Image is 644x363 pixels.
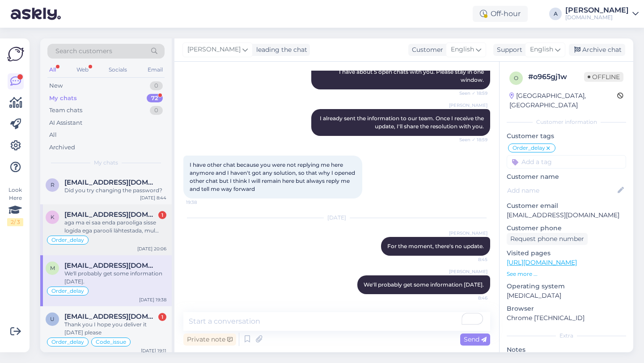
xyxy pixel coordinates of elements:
[183,214,490,222] div: [DATE]
[408,45,443,55] div: Customer
[96,339,126,345] span: Code_issue
[51,339,84,345] span: Order_delay
[51,288,84,294] span: Order_delay
[507,201,626,211] p: Customer email
[187,45,241,55] span: [PERSON_NAME]
[50,316,55,322] span: u
[507,118,626,126] div: Customer information
[147,94,163,103] div: 72
[507,345,626,355] p: Notes
[584,72,623,82] span: Offline
[75,64,90,76] div: Web
[49,81,63,90] div: New
[387,243,484,249] span: For the moment, there's no update.
[449,230,487,236] span: [PERSON_NAME]
[507,186,616,195] input: Add name
[64,186,166,194] div: Did you try changing the password?
[565,14,629,21] div: [DOMAIN_NAME]
[507,233,588,245] div: Request phone number
[140,194,166,201] div: [DATE] 8:44
[507,332,626,340] div: Extra
[514,75,518,81] span: o
[190,161,356,192] span: I have other chat because you were not replying me here anymore and I haven't got any solution, s...
[64,321,166,337] div: Thank you I hope you deliver it [DATE] please
[464,335,487,343] span: Send
[454,90,487,97] span: Seen ✓ 18:59
[51,214,55,220] span: k
[141,347,166,354] div: [DATE] 19:11
[454,256,487,263] span: 8:45
[64,178,157,186] span: rometp2@gmail.com
[7,186,23,226] div: Look Here
[64,312,157,321] span: uleesment@gmail.com
[507,304,626,313] p: Browser
[507,249,626,258] p: Visited pages
[507,282,626,291] p: Operating system
[507,258,577,266] a: [URL][DOMAIN_NAME]
[364,281,484,288] span: We'll probably get some information [DATE].
[146,64,165,76] div: Email
[94,159,118,167] span: My chats
[507,313,626,323] p: Chrome [TECHNICAL_ID]
[7,218,23,226] div: 2 / 3
[64,219,166,235] div: aga ma ei saa enda parooliga sisse logida ega parooli lähtestada, mul pole seda koodi kuskilt [PE...
[507,211,626,220] p: [EMAIL_ADDRESS][DOMAIN_NAME]
[183,312,490,331] textarea: To enrich screen reader interactions, please activate Accessibility in Grammarly extension settings
[64,270,166,286] div: We'll probably get some information [DATE].
[507,172,626,181] p: Customer name
[107,64,129,76] div: Socials
[528,72,584,82] div: # o965gj1w
[507,224,626,233] p: Customer phone
[186,199,220,206] span: 19:38
[454,136,487,143] span: Seen ✓ 18:59
[7,46,24,63] img: Askly Logo
[569,44,625,56] div: Archive chat
[565,7,639,21] a: [PERSON_NAME][DOMAIN_NAME]
[55,46,112,56] span: Search customers
[47,64,58,76] div: All
[64,262,157,270] span: malthenoah101@gmail.com
[507,155,626,169] input: Add a tag
[507,291,626,300] p: [MEDICAL_DATA]
[509,91,617,110] div: [GEOGRAPHIC_DATA], [GEOGRAPHIC_DATA]
[454,295,487,301] span: 8:46
[565,7,629,14] div: [PERSON_NAME]
[51,237,84,243] span: Order_delay
[49,94,77,103] div: My chats
[183,333,236,346] div: Private note
[64,211,157,219] span: kostner08@gmail.com
[49,118,82,127] div: AI Assistant
[493,45,522,55] div: Support
[549,8,562,20] div: A
[507,131,626,141] p: Customer tags
[49,143,75,152] div: Archived
[451,45,474,55] span: English
[158,313,166,321] div: 1
[50,265,55,271] span: m
[49,131,57,139] div: All
[530,45,553,55] span: English
[320,115,485,130] span: I already sent the information to our team. Once I receive the update, I'll share the resolution ...
[139,296,166,303] div: [DATE] 19:38
[137,245,166,252] div: [DATE] 20:06
[507,270,626,278] p: See more ...
[473,6,528,22] div: Off-hour
[253,45,307,55] div: leading the chat
[513,145,545,151] span: Order_delay
[49,106,82,115] div: Team chats
[150,81,163,90] div: 0
[449,268,487,275] span: [PERSON_NAME]
[51,181,55,188] span: r
[150,106,163,115] div: 0
[449,102,487,109] span: [PERSON_NAME]
[158,211,166,219] div: 1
